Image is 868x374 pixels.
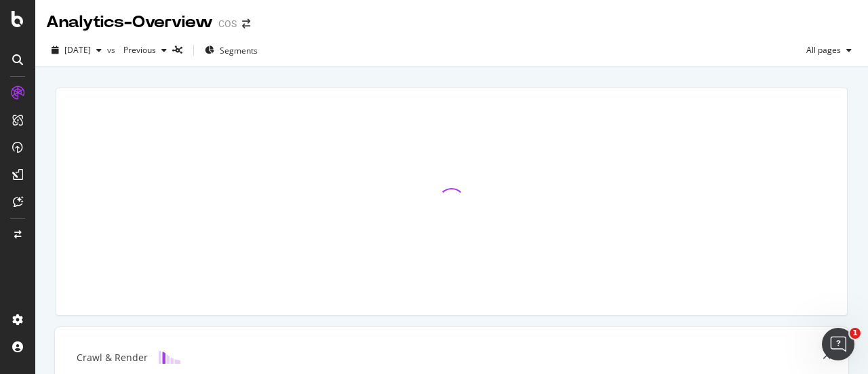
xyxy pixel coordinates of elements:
span: 1 [850,328,861,339]
div: COS [218,17,237,31]
img: block-icon [159,351,180,364]
span: Segments [220,45,258,56]
span: 2025 Sep. 1st [64,44,91,56]
span: vs [107,44,118,56]
span: Previous [118,44,156,56]
button: Previous [118,39,172,61]
div: Analytics - Overview [46,11,213,34]
div: Crawl & Render [77,351,148,364]
button: Segments [199,39,263,61]
button: All pages [801,39,857,61]
iframe: Intercom live chat [822,328,854,360]
div: arrow-right-arrow-left [242,19,250,29]
span: All pages [801,44,841,56]
button: [DATE] [46,39,107,61]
